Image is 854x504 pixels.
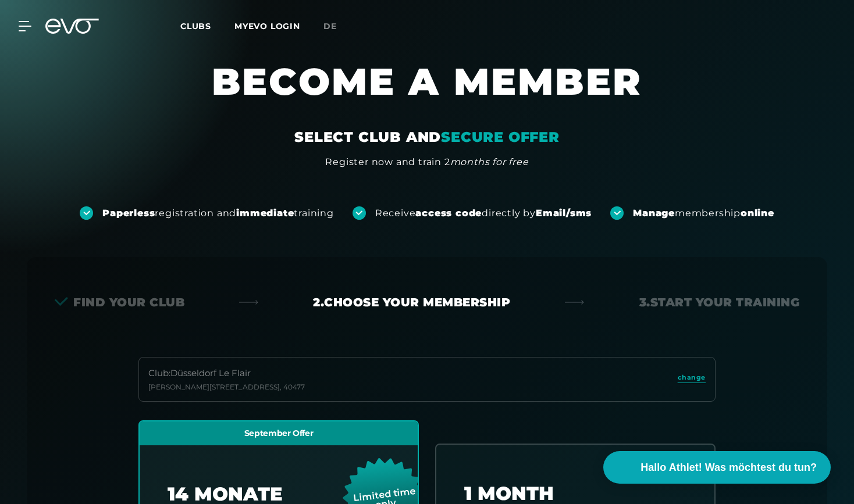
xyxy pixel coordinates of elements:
[313,294,510,310] div: 2. Choose your membership
[441,128,560,145] em: SECURE OFFER
[180,21,211,31] span: Clubs
[102,208,155,219] strong: Paperless
[234,21,300,31] a: MYEVO LOGIN
[603,451,831,484] button: Hallo Athlet! Was möchtest du tun?
[102,207,334,220] div: registration and training
[323,21,337,31] span: de
[148,367,305,380] div: Club : Düsseldorf Le Flair
[323,20,351,33] a: de
[415,208,482,219] strong: access code
[678,373,706,383] span: change
[633,207,774,220] div: membership
[633,208,675,219] strong: Manage
[639,294,800,310] div: 3. Start your Training
[148,383,305,392] div: [PERSON_NAME][STREET_ADDRESS] , 40477
[375,207,592,220] div: Receive directly by
[678,373,706,386] a: change
[450,156,529,167] em: months for free
[78,58,776,128] h1: BECOME A MEMBER
[180,20,234,31] a: Clubs
[640,460,817,476] span: Hallo Athlet! Was möchtest du tun?
[294,128,560,146] div: SELECT CLUB AND
[741,208,774,219] strong: online
[236,208,294,219] strong: immediate
[325,155,528,169] div: Register now and train 2
[55,294,184,310] div: Find your club
[536,208,592,219] strong: Email/sms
